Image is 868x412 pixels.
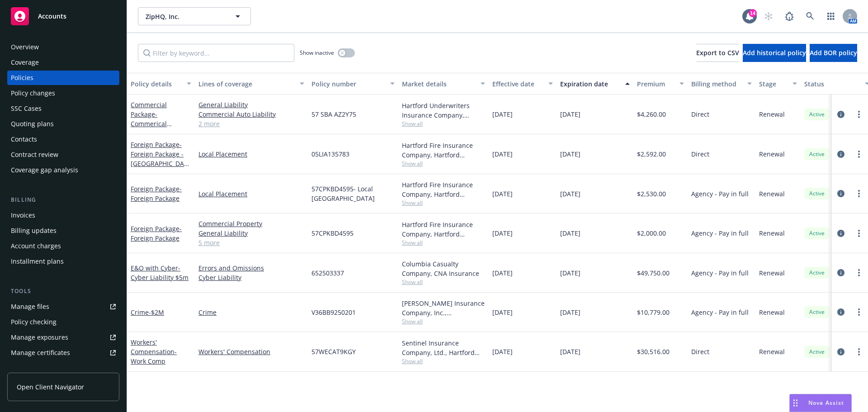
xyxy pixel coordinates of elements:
span: Direct [691,149,709,159]
div: Installment plans [11,254,64,269]
a: Foreign Package [131,185,182,203]
a: more [854,228,864,239]
span: Active [808,229,826,237]
span: Export to CSV [696,48,739,57]
a: Coverage gap analysis [7,163,119,177]
a: circleInformation [835,228,846,239]
span: Direct [691,347,709,356]
span: [DATE] [492,109,513,119]
button: Stage [755,73,801,95]
div: Coverage [11,55,39,70]
div: Market details [402,79,475,89]
div: Policies [11,71,33,85]
span: Show inactive [300,49,334,57]
a: Local Placement [198,149,304,159]
button: Effective date [489,73,557,95]
a: Policy changes [7,86,119,100]
a: Policies [7,71,119,85]
span: Show all [402,120,485,128]
a: more [854,149,864,160]
a: more [854,267,864,278]
span: [DATE] [492,308,513,317]
div: Invoices [11,208,35,223]
span: $49,750.00 [637,268,670,278]
span: Active [808,110,826,118]
span: Renewal [759,149,785,159]
span: Active [808,269,826,277]
div: Hartford Fire Insurance Company, Hartford Insurance Group [402,141,485,160]
a: 5 more [198,238,304,247]
a: more [854,346,864,357]
a: Manage exposures [7,330,119,345]
div: Policy changes [11,86,55,100]
span: [DATE] [492,189,513,199]
a: E&O with Cyber [131,264,189,282]
a: Contacts [7,132,119,147]
button: Market details [398,73,489,95]
a: Manage claims [7,361,119,375]
a: circleInformation [835,307,846,317]
a: Start snowing [759,7,778,25]
a: circleInformation [835,109,846,120]
a: Accounts [7,4,119,29]
button: Billing method [688,73,755,95]
div: Policy checking [11,315,57,329]
a: Billing updates [7,223,119,238]
a: Account charges [7,239,119,253]
a: more [854,109,864,120]
span: $4,260.00 [637,109,666,119]
span: Agency - Pay in full [691,189,749,199]
div: Policy number [311,79,385,89]
span: [DATE] [560,268,580,278]
button: Expiration date [557,73,633,95]
a: Commercial Auto Liability [198,109,304,119]
span: [DATE] [560,149,580,159]
span: Show all [402,239,485,246]
span: 05LIA135783 [311,149,349,159]
span: Renewal [759,109,785,119]
a: Overview [7,40,119,54]
a: Foreign Package [131,140,188,177]
span: 57CPKBD4595 [311,228,354,238]
a: Commercial Package [131,100,167,137]
div: Manage exposures [11,330,68,345]
span: Show all [402,160,485,167]
div: Overview [11,40,39,54]
a: Crime [198,308,304,317]
div: Billing updates [11,223,57,238]
a: Quoting plans [7,117,119,131]
span: Renewal [759,308,785,317]
a: Manage certificates [7,346,119,360]
span: $2,592.00 [637,149,666,159]
span: [DATE] [492,149,513,159]
span: Agency - Pay in full [691,308,749,317]
a: circleInformation [835,267,846,278]
div: Premium [637,79,674,89]
span: Add BOR policy [810,48,857,57]
div: Drag to move [790,394,801,412]
button: Policy number [308,73,398,95]
div: [PERSON_NAME] Insurance Company, Inc., [PERSON_NAME] Group [402,298,485,317]
span: [DATE] [560,109,580,119]
div: Manage files [11,299,49,314]
span: 57CPKBD4595- Local [GEOGRAPHIC_DATA] [311,184,395,203]
span: Renewal [759,347,785,356]
span: Show all [402,199,485,207]
div: Coverage gap analysis [11,163,78,177]
div: Hartford Underwriters Insurance Company, Hartford Insurance Group [402,101,485,120]
a: Report a Bug [780,7,798,25]
span: Agency - Pay in full [691,268,749,278]
div: Hartford Fire Insurance Company, Hartford Insurance Group [402,180,485,199]
div: Account charges [11,239,61,253]
span: Active [808,189,826,198]
span: Open Client Navigator [17,382,84,392]
button: Policy details [127,73,195,95]
span: Nova Assist [808,399,844,407]
span: 652503337 [311,268,344,278]
div: Lines of coverage [198,79,294,89]
span: Show all [402,278,485,286]
a: Cyber Liability [198,273,304,282]
span: 57WECAT9KGY [311,347,356,356]
a: General Liability [198,228,304,238]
